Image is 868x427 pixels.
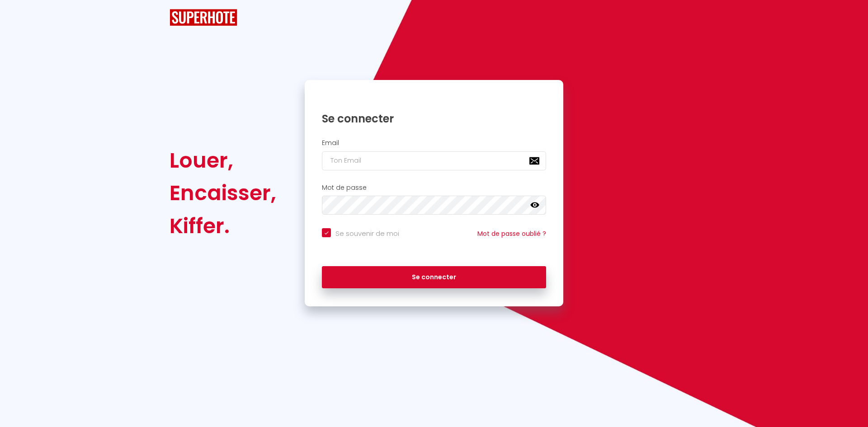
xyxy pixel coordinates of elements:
[170,177,276,209] div: Encaisser,
[322,112,546,126] h1: Se connecter
[322,184,546,192] h2: Mot de passe
[322,139,546,147] h2: Email
[477,229,546,238] a: Mot de passe oublié ?
[322,151,546,170] input: Ton Email
[170,144,276,177] div: Louer,
[170,210,276,242] div: Kiffer.
[170,9,237,26] img: SuperHote logo
[322,266,546,289] button: Se connecter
